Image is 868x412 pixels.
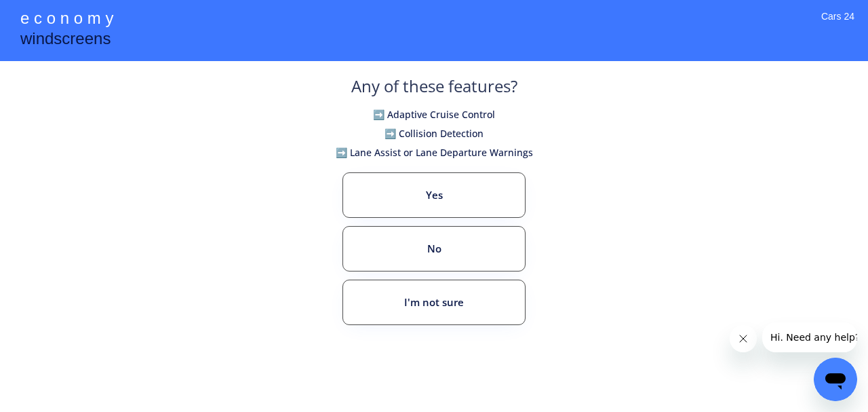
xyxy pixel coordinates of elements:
div: e c o n o m y [20,7,113,33]
div: windscreens [20,27,111,54]
button: Yes [342,172,526,218]
iframe: Button to launch messaging window [814,358,857,401]
div: Cars 24 [821,10,854,41]
span: Hi. Need any help? [8,10,98,20]
button: No [342,226,526,271]
iframe: Message from company [762,322,857,352]
h6: ➡️ Adaptive Cruise Control ➡️ Collision Detection ➡️ Lane Assist or Lane Departure Warnings [336,105,533,162]
button: I'm not sure [342,280,526,325]
div: Any of these features? [351,75,517,105]
iframe: Close message [730,325,757,352]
